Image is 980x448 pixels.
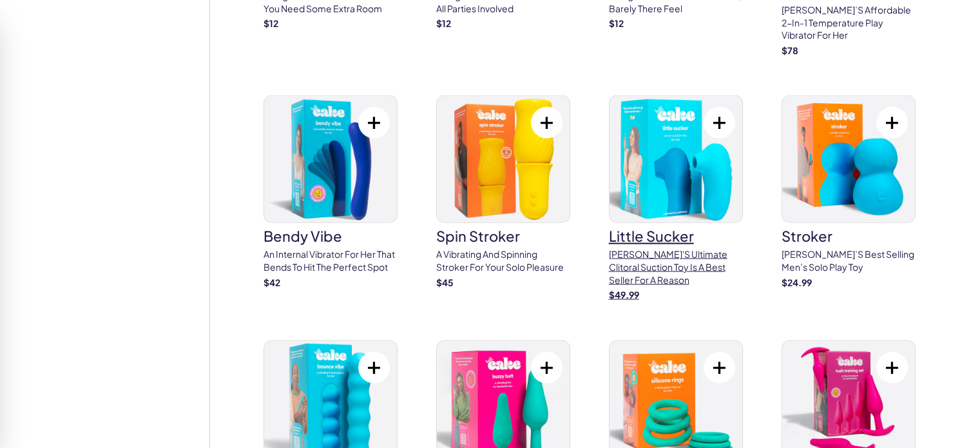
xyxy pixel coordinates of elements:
a: little suckerlittle sucker[PERSON_NAME]'s ultimate clitoral suction toy is a best seller for a re... [609,95,743,301]
img: spin stroker [437,96,570,222]
h3: little sucker [609,229,743,243]
strong: $ 49.99 [609,289,639,300]
img: Bendy Vibe [264,96,397,222]
p: A vibrating and spinning stroker for your solo pleasure [436,248,570,273]
h3: Bendy Vibe [264,229,398,243]
a: Bendy VibeBendy VibeAn internal vibrator for her that bends to hit the perfect spot$42 [264,95,398,289]
p: [PERSON_NAME]’s best selling men’s solo play toy [782,248,916,273]
strong: $ 45 [436,277,454,288]
strong: $ 12 [436,17,451,29]
strong: $ 12 [264,17,278,29]
h3: spin stroker [436,229,570,243]
strong: $ 24.99 [782,277,812,288]
p: [PERSON_NAME]'s ultimate clitoral suction toy is a best seller for a reason [609,248,743,286]
a: spin strokerspin strokerA vibrating and spinning stroker for your solo pleasure$45 [436,95,570,289]
strong: $ 12 [609,17,624,29]
img: stroker [782,96,915,222]
strong: $ 42 [264,277,280,288]
h3: stroker [782,229,916,243]
img: little sucker [610,96,742,222]
p: An internal vibrator for her that bends to hit the perfect spot [264,248,398,273]
strong: $ 78 [782,44,798,56]
a: strokerstroker[PERSON_NAME]’s best selling men’s solo play toy$24.99 [782,95,916,289]
p: [PERSON_NAME]’s affordable 2-in-1 temperature play vibrator for her [782,4,916,42]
